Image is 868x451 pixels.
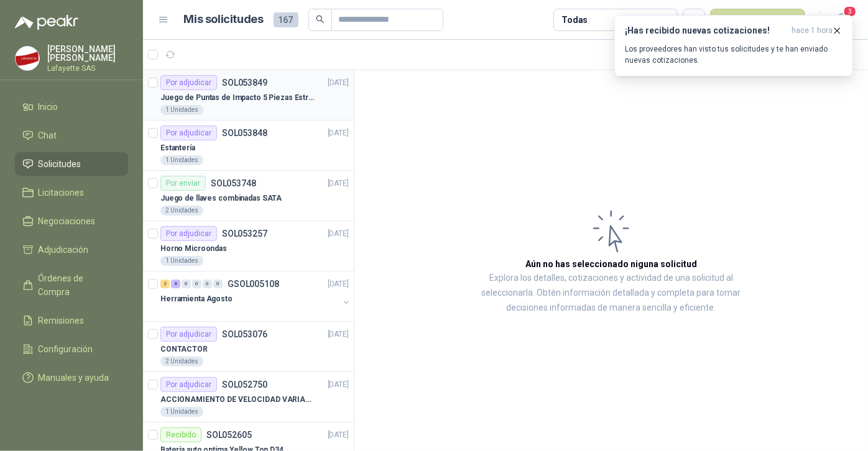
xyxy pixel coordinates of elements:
p: [DATE] [328,77,349,89]
p: SOL052605 [206,430,252,439]
p: SOL053848 [222,129,267,137]
p: Juego de llaves combinadas SATA [160,193,282,204]
span: Licitaciones [39,186,85,199]
span: Órdenes de Compra [39,271,116,299]
a: Solicitudes [15,152,128,176]
button: ¡Has recibido nuevas cotizaciones!hace 1 hora Los proveedores han visto tus solicitudes y te han ... [614,15,853,76]
div: 2 [160,280,170,288]
p: CONTACTOR [160,344,208,355]
div: Por adjudicar [160,327,217,342]
p: [DATE] [328,429,349,441]
p: [DATE] [328,228,349,240]
a: Por adjudicarSOL053257[DATE] Horno Microondas1 Unidades [143,221,354,271]
p: [DATE] [328,127,349,139]
p: SOL053257 [222,229,267,238]
span: Negociaciones [39,214,96,228]
div: 1 Unidades [160,155,203,165]
p: Juego de Puntas de Impacto 5 Piezas Estrella PH2 de 2'' Zanco 1/4'' Truper [160,92,315,104]
p: Herramienta Agosto [160,293,233,305]
a: Chat [15,124,128,147]
h3: ¡Has recibido nuevas cotizaciones! [625,25,787,36]
a: 2 8 0 0 0 0 GSOL005108[DATE] Herramienta Agosto [160,276,351,316]
a: Configuración [15,337,128,361]
div: Recibido [160,427,201,442]
div: 0 [203,280,212,288]
p: Lafayette SAS [47,65,128,72]
a: Por adjudicarSOL053076[DATE] CONTACTOR2 Unidades [143,322,354,372]
a: Por adjudicarSOL052750[DATE] ACCIONAMIENTO DE VELOCIDAD VARIABLE1 Unidades [143,372,354,422]
span: Manuales y ayuda [39,371,109,385]
a: Inicio [15,95,128,119]
p: [DATE] [328,178,349,189]
div: 0 [182,280,191,288]
a: Por adjudicarSOL053849[DATE] Juego de Puntas de Impacto 5 Piezas Estrella PH2 de 2'' Zanco 1/4'' ... [143,70,354,121]
div: Por adjudicar [160,125,217,140]
div: 1 Unidades [160,407,203,417]
p: Explora los detalles, cotizaciones y actividad de una solicitud al seleccionarla. Obtén informaci... [479,271,744,316]
div: 0 [213,280,223,288]
a: Órdenes de Compra [15,266,128,304]
a: Negociaciones [15,209,128,233]
span: Adjudicación [39,243,89,257]
button: 3 [831,9,853,31]
a: Adjudicación [15,238,128,262]
span: Chat [39,129,57,142]
span: Configuración [39,342,93,356]
div: 0 [192,280,201,288]
p: [DATE] [328,379,349,391]
span: 3 [843,6,857,17]
div: Todas [561,13,588,27]
a: Por enviarSOL053748[DATE] Juego de llaves combinadas SATA2 Unidades [143,171,354,221]
p: Estantería [160,142,195,154]
h1: Mis solicitudes [184,11,264,29]
h3: Aún no has seleccionado niguna solicitud [525,257,697,271]
img: Logo peakr [15,15,78,30]
p: SOL052750 [222,380,267,389]
div: 2 Unidades [160,357,203,367]
p: [PERSON_NAME] [PERSON_NAME] [47,45,128,62]
div: Por enviar [160,176,206,191]
p: Horno Microondas [160,243,227,255]
p: Los proveedores han visto tus solicitudes y te han enviado nuevas cotizaciones. [625,43,843,66]
div: 1 Unidades [160,256,203,266]
span: hace 1 hora [792,25,833,36]
div: 1 Unidades [160,105,203,115]
p: SOL053849 [222,78,267,87]
div: Por adjudicar [160,377,217,392]
p: ACCIONAMIENTO DE VELOCIDAD VARIABLE [160,394,315,406]
span: search [316,15,325,24]
button: Nueva solicitud [710,9,805,31]
span: Remisiones [39,314,85,327]
div: Por adjudicar [160,226,217,241]
a: Manuales y ayuda [15,366,128,389]
a: Licitaciones [15,181,128,204]
div: 8 [171,280,180,288]
p: SOL053748 [211,179,256,188]
p: SOL053076 [222,330,267,339]
p: GSOL005108 [228,280,279,288]
img: Company Logo [16,47,39,70]
span: 167 [274,12,298,27]
div: Por adjudicar [160,75,217,90]
a: Remisiones [15,309,128,332]
a: Por adjudicarSOL053848[DATE] Estantería1 Unidades [143,121,354,171]
p: [DATE] [328,329,349,340]
p: [DATE] [328,278,349,290]
span: Inicio [39,100,58,114]
span: Solicitudes [39,157,81,171]
div: 2 Unidades [160,206,203,216]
